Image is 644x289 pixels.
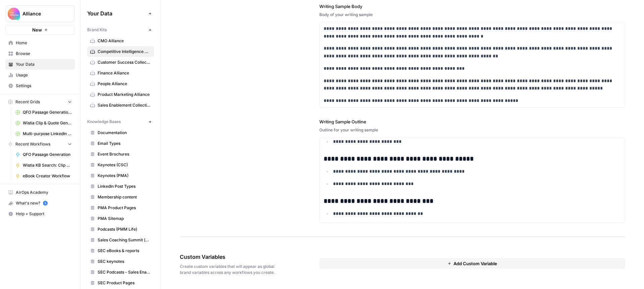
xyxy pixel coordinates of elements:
a: SEC Podcasts - Sales Enablement Innovation [87,267,154,278]
span: Browse [16,51,72,57]
a: Browse [5,48,75,59]
span: Keynotes (CSC) [98,162,151,168]
span: Membership content [98,194,151,200]
a: Documentation [87,127,154,138]
span: Competitive Intelligence Alliance [98,49,151,55]
a: Keynotes (CSC) [87,160,154,170]
span: SEC eBooks & reports [98,248,151,254]
a: PMA Sitemap [87,213,154,224]
span: QFO Passage Generation [23,152,72,158]
span: Recent Grids [15,99,40,105]
a: Competitive Intelligence Alliance [87,46,154,57]
button: Workspace: Alliance [5,5,75,22]
a: Wistia Clip & Quote Generator [12,118,75,128]
span: Add Custom Variable [453,260,497,267]
span: Usage [16,72,72,78]
a: SEC Product Pages [87,278,154,288]
span: QFO Passage Generation Grid (PMA) [23,109,72,115]
div: Outline for your writing sample [319,127,625,133]
span: SEC Product Pages [98,280,151,286]
span: Create custom variables that will appear as global brand variables across any workflows you create. [180,264,282,276]
span: Wistia Clip & Quote Generator [23,120,72,126]
span: PMA Product Pages [98,205,151,211]
span: New [32,26,42,33]
span: SEC keynotes [98,258,151,265]
a: PMA Product Pages [87,203,154,213]
span: Keynotes (PMA) [98,173,151,179]
a: People Alliance [87,78,154,89]
span: Product Marketing Alliance [98,92,151,98]
a: Podcasts (PMM Life) [87,224,154,235]
span: Custom Variables [180,253,282,261]
span: Wistia KB Search: Clip & Takeaway Generator [23,162,72,168]
span: Brand Kits [87,27,107,33]
a: Settings [5,80,75,91]
span: PMA Sitemap [98,216,151,222]
span: People Alliance [98,81,151,87]
label: Writing Sample Body [319,3,625,10]
a: Keynotes (PMA) [87,170,154,181]
span: AirOps Academy [16,189,72,195]
span: Event Brochures [98,151,151,157]
a: QFO Passage Generation Grid (PMA) [12,107,75,118]
span: Sales Enablement Collective [98,102,151,108]
a: AirOps Academy [5,187,75,198]
button: New [5,25,75,35]
span: eBook Creator Workflow [23,173,72,179]
a: QFO Passage Generation [12,149,75,160]
a: Sales Coaching Summit (eBook test) [87,235,154,245]
span: Home [16,40,72,46]
text: 5 [44,201,46,205]
span: Sales Coaching Summit (eBook test) [98,237,151,243]
span: Help + Support [16,211,72,217]
span: Your Data [87,9,146,17]
div: What's new? [6,198,74,208]
button: Help + Support [5,209,75,219]
a: LinkedIn Post Types [87,181,154,192]
a: Usage [5,70,75,80]
a: Finance Alliance [87,68,154,78]
span: Your Data [16,61,72,67]
button: Recent Workflows [5,139,75,149]
span: Podcasts (PMM Life) [98,226,151,232]
a: Your Data [5,59,75,70]
a: Home [5,38,75,48]
span: Knowledge Bases [87,119,121,125]
a: SEC keynotes [87,256,154,267]
span: Multi-purpose LinkedIn Workflow Grid [23,131,72,137]
img: Alliance Logo [8,8,20,20]
span: Email Types [98,140,151,147]
a: 5 [43,201,48,206]
a: Membership content [87,192,154,203]
a: eBook Creator Workflow [12,171,75,181]
a: Product Marketing Alliance [87,89,154,100]
a: Wistia KB Search: Clip & Takeaway Generator [12,160,75,171]
a: Multi-purpose LinkedIn Workflow Grid [12,128,75,139]
a: Sales Enablement Collective [87,100,154,111]
span: SEC Podcasts - Sales Enablement Innovation [98,269,151,275]
button: What's new? 5 [5,198,75,209]
span: Alliance [22,10,63,17]
span: LinkedIn Post Types [98,183,151,189]
button: Recent Grids [5,97,75,107]
span: Documentation [98,130,151,136]
a: Email Types [87,138,154,149]
span: Settings [16,83,72,89]
span: CMO Alliance [98,38,151,44]
a: SEC eBooks & reports [87,245,154,256]
label: Writing Sample Outline [319,118,625,125]
span: Customer Success Collective [98,59,151,65]
button: Add Custom Variable [319,258,625,269]
div: Body of your writing sample [319,12,625,18]
a: Customer Success Collective [87,57,154,68]
a: CMO Alliance [87,36,154,46]
span: Finance Alliance [98,70,151,76]
span: Recent Workflows [15,141,50,147]
a: Event Brochures [87,149,154,160]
